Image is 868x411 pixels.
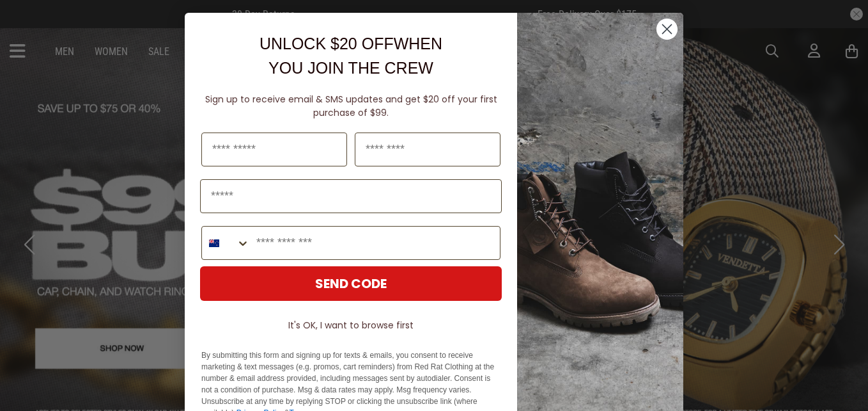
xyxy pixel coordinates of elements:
[200,314,502,337] button: It's OK, I want to browse first
[200,266,502,301] button: SEND CODE
[202,227,250,259] button: Search Countries
[394,35,442,52] span: WHEN
[268,59,433,77] span: YOU JOIN THE CREW
[205,93,497,119] span: Sign up to receive email & SMS updates and get $20 off your first purchase of $99.
[260,35,394,52] span: UNLOCK $20 OFF
[200,179,502,213] input: Email
[209,238,219,248] img: New Zealand
[201,133,347,166] input: First Name
[656,18,678,40] button: Close dialog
